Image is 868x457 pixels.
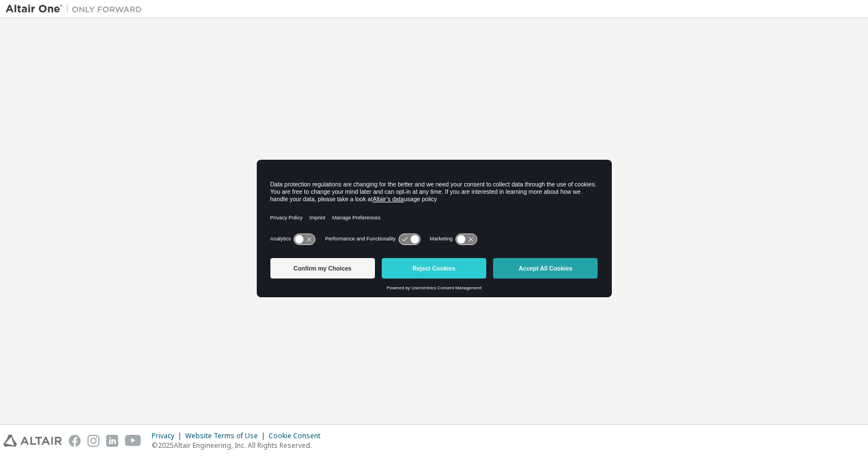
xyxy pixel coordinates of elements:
img: Altair One [6,3,148,15]
div: Cookie Consent [269,431,327,441]
img: altair_logo.svg [3,435,62,447]
div: Privacy [152,431,185,441]
img: youtube.svg [125,435,141,447]
img: instagram.svg [87,435,99,447]
img: facebook.svg [69,435,81,447]
p: © 2025 Altair Engineering, Inc. All Rights Reserved. [152,441,327,450]
img: linkedin.svg [106,435,118,447]
div: Website Terms of Use [185,431,269,441]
